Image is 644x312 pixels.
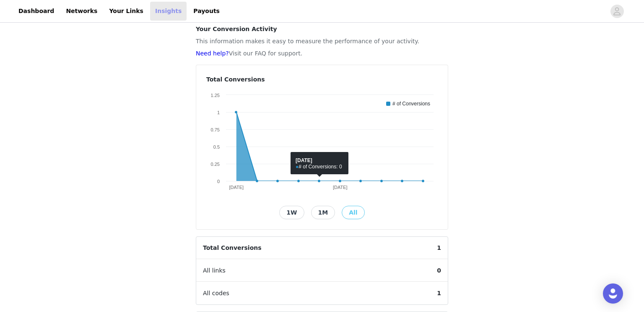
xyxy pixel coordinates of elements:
[196,50,229,57] a: Need help?
[206,75,438,84] h4: Total Conversions
[196,260,232,282] span: All links
[150,2,187,21] a: Insights
[217,110,220,115] text: 1
[211,93,220,98] text: 1.25
[613,5,621,18] div: avatar
[342,206,364,219] button: All
[430,237,448,259] span: 1
[430,260,448,282] span: 0
[603,283,623,304] div: Open Intercom Messenger
[13,2,59,21] a: Dashboard
[188,2,225,21] a: Payouts
[430,282,448,304] span: 1
[311,206,335,219] button: 1M
[279,206,304,219] button: 1W
[196,49,448,58] p: Visit our FAQ for support.
[213,144,220,149] text: 0.5
[217,179,220,184] text: 0
[333,185,348,190] text: [DATE]
[211,162,220,167] text: 0.25
[196,37,448,46] p: This information makes it easy to measure the performance of your activity.
[196,25,448,34] h4: Your Conversion Activity
[229,185,244,190] text: [DATE]
[392,101,430,107] text: # of Conversions
[196,237,268,259] span: Total Conversions
[211,127,220,132] text: 0.75
[196,282,236,304] span: All codes
[104,2,148,21] a: Your Links
[61,2,102,21] a: Networks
